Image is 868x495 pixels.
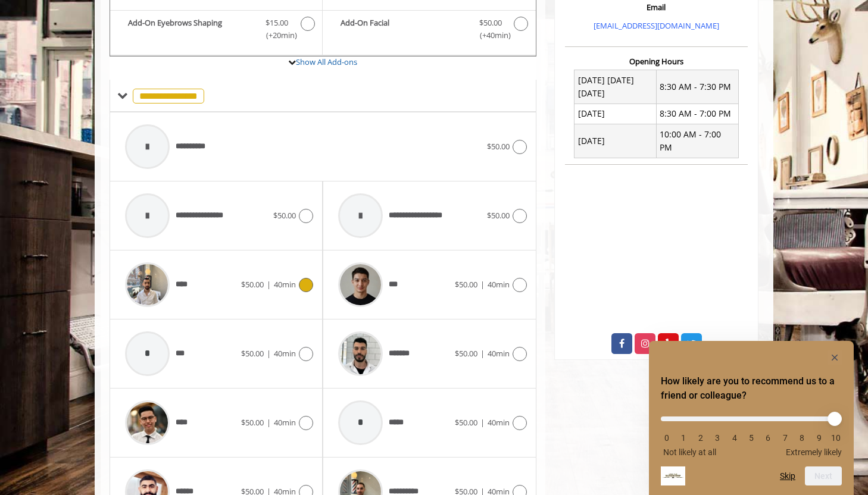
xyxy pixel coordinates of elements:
td: 8:30 AM - 7:30 PM [656,70,738,104]
div: How likely are you to recommend us to a friend or colleague? Select an option from 0 to 10, with ... [661,408,842,457]
label: Add-On Eyebrows Shaping [116,17,316,45]
span: (+20min ) [260,29,295,42]
span: | [480,348,485,359]
span: Extremely likely [786,447,842,457]
span: | [480,417,485,428]
span: $50.00 [487,210,510,221]
h3: Email [568,3,745,11]
span: $50.00 [479,17,502,29]
td: [DATE] [574,124,657,158]
span: (+40min ) [473,29,508,42]
span: $50.00 [241,417,264,428]
li: 1 [677,433,689,443]
span: $50.00 [455,279,477,290]
span: $50.00 [455,348,477,359]
td: 10:00 AM - 7:00 PM [656,124,738,158]
button: Hide survey [828,350,842,365]
li: 2 [695,433,707,443]
div: How likely are you to recommend us to a friend or colleague? Select an option from 0 to 10, with ... [661,350,842,485]
b: Add-On Eyebrows Shaping [128,17,254,42]
b: Add-On Facial [341,17,467,42]
span: 40min [274,279,296,290]
li: 7 [779,433,791,443]
li: 3 [711,433,723,443]
a: [EMAIL_ADDRESS][DOMAIN_NAME] [594,20,719,31]
h2: How likely are you to recommend us to a friend or colleague? Select an option from 0 to 10, with ... [661,374,842,403]
span: 40min [488,417,510,428]
td: 8:30 AM - 7:00 PM [656,104,738,124]
li: 4 [729,433,741,443]
label: Add-On Facial [329,17,529,45]
td: [DATE] [574,104,657,124]
span: | [267,348,271,359]
li: 8 [796,433,808,443]
span: | [480,279,485,290]
span: 40min [274,417,296,428]
li: 5 [745,433,757,443]
span: | [267,279,271,290]
span: | [267,417,271,428]
h3: Opening Hours [565,57,748,65]
span: $50.00 [487,141,510,152]
button: Skip [780,471,795,481]
span: 40min [274,348,296,359]
span: $50.00 [455,417,477,428]
li: 10 [830,433,842,443]
span: $50.00 [273,210,296,221]
a: Show All Add-ons [296,57,357,67]
span: $50.00 [241,348,264,359]
span: $50.00 [241,279,264,290]
span: 40min [488,279,510,290]
td: [DATE] [DATE] [DATE] [574,70,657,104]
li: 6 [762,433,774,443]
li: 9 [813,433,825,443]
span: $15.00 [266,17,288,29]
span: 40min [488,348,510,359]
button: Next question [805,466,842,485]
li: 0 [661,433,673,443]
span: Not likely at all [663,447,716,457]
